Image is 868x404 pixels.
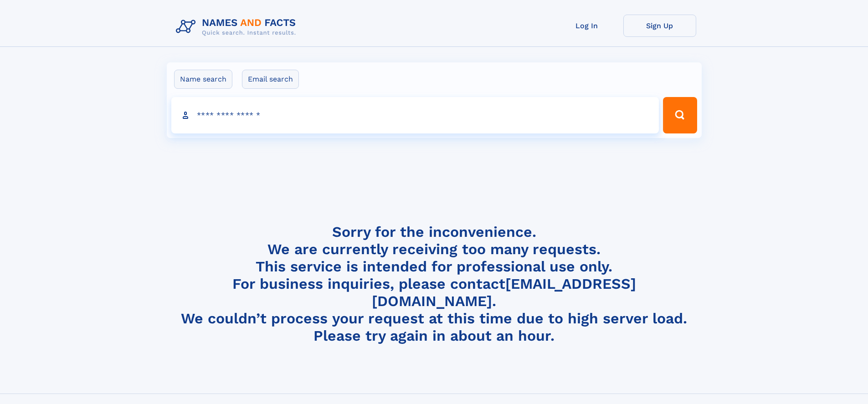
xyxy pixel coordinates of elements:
[372,275,636,310] a: [EMAIL_ADDRESS][DOMAIN_NAME]
[663,97,697,133] button: Search Button
[174,70,232,89] label: Name search
[550,15,623,37] a: Log In
[242,70,299,89] label: Email search
[172,15,303,39] img: Logo Names and Facts
[172,223,696,345] h4: Sorry for the inconvenience. We are currently receiving too many requests. This service is intend...
[171,97,659,133] input: search input
[623,15,696,37] a: Sign Up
